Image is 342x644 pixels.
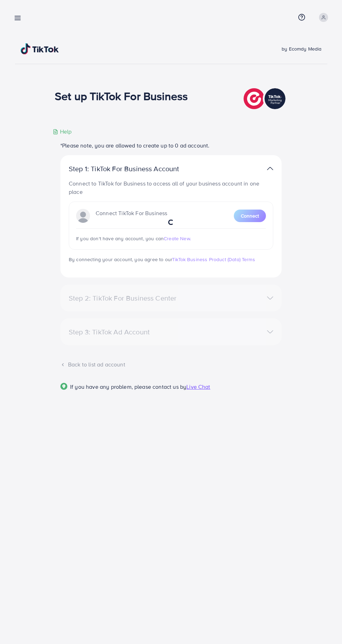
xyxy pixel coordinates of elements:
img: TikTok partner [244,86,287,111]
img: TikTok [21,43,59,54]
span: Live Chat [186,383,210,391]
img: Popup guide [60,383,67,390]
span: If you have any problem, please contact us by [70,383,186,391]
p: Step 1: TikTok For Business Account [69,165,201,173]
h1: Set up TikTok For Business [55,89,188,103]
img: TikTok partner [267,164,273,174]
span: by Ecomdy Media [282,45,321,52]
div: Back to list ad account [60,361,282,369]
div: Help [53,128,72,136]
p: *Please note, you are allowed to create up to 0 ad account. [60,141,282,150]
